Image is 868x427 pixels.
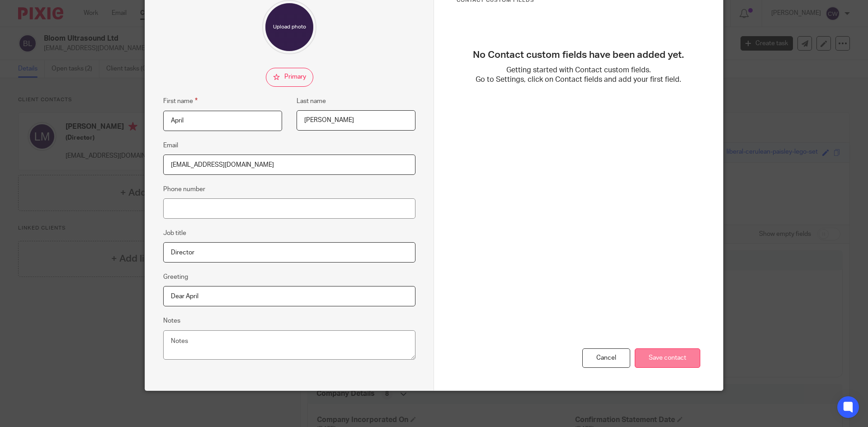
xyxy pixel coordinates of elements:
[163,286,415,306] input: e.g. Dear Mrs. Appleseed or Hi Sam
[163,316,180,325] label: Notes
[457,49,700,61] h3: No Contact custom fields have been added yet.
[163,96,198,106] label: First name
[163,185,205,194] label: Phone number
[457,66,700,85] p: Getting started with Contact custom fields. Go to Settings, click on Contact fields and add your ...
[163,272,188,282] label: Greeting
[582,348,630,368] div: Cancel
[163,141,178,150] label: Email
[635,348,700,368] input: Save contact
[163,229,186,238] label: Job title
[297,97,326,106] label: Last name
